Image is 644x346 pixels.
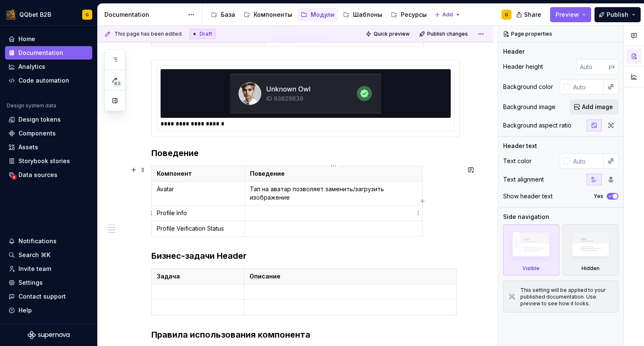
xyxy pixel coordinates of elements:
div: Hidden [563,224,619,276]
a: Storybook stories [5,154,92,168]
div: Модули [311,10,335,19]
a: Components [5,127,92,140]
a: Компоненты [240,8,296,21]
span: Publish [607,10,628,19]
div: Notifications [18,237,57,245]
div: Text alignment [503,175,544,184]
input: Auto [570,79,604,94]
div: Visible [522,265,540,272]
button: Preview [550,7,591,22]
a: Модули [297,8,338,21]
span: Quick preview [374,31,410,37]
h3: Правила использования компонента [151,329,460,341]
span: 63 [113,80,122,87]
a: Шаблоны [340,8,386,21]
p: Компонент [157,169,239,178]
div: Design system data [7,102,56,109]
a: Assets [5,140,92,154]
img: 491028fe-7948-47f3-9fb2-82dab60b8b20.png [6,10,16,20]
p: Поведение [250,169,417,178]
span: Publish changes [427,31,468,37]
a: Code automation [5,74,92,87]
div: Ресурсы [401,10,427,19]
div: Documentation [104,10,184,19]
div: Help [18,306,32,315]
a: Ресурсы [387,8,430,21]
span: Preview [556,10,579,19]
p: Profile Info [157,209,239,217]
span: Share [524,10,541,19]
input: Auto [576,59,609,74]
div: Header text [503,142,537,150]
h3: Бизнес-задачи Header [151,250,460,262]
div: G [86,11,89,18]
div: Data sources [18,171,57,179]
button: Quick preview [363,28,413,40]
p: Profile Veification Status [157,224,239,233]
p: Описание [249,272,451,281]
div: Invite team [18,265,51,273]
button: Share [512,7,547,22]
button: Add [432,9,463,21]
button: Search ⌘K [5,248,92,262]
div: Компоненты [254,10,292,19]
p: Задача [157,272,239,281]
button: Publish changes [417,28,472,40]
div: Background aspect ratio [503,121,571,130]
div: This setting will be applied to your published documentation. Use preview to see how it looks. [520,287,613,307]
span: Add [442,11,453,18]
span: Add image [582,103,613,111]
a: Invite team [5,262,92,276]
a: Settings [5,276,92,289]
button: Add image [570,99,618,114]
a: Data sources [5,168,92,182]
a: Documentation [5,46,92,60]
div: Storybook stories [18,157,70,165]
div: Header height [503,62,543,71]
div: Analytics [18,62,45,71]
div: Шаблоны [353,10,382,19]
div: Settings [18,278,43,287]
button: Publish [595,7,641,22]
p: px [609,63,615,70]
a: Design tokens [5,113,92,126]
span: This page has been edited. [114,31,183,37]
input: Auto [570,153,604,169]
div: Documentation [18,49,63,57]
div: Design tokens [18,115,61,124]
div: Home [18,35,35,43]
div: Side navigation [503,213,549,221]
div: Visible [503,224,559,276]
div: QQbet B2B [19,10,51,19]
div: Hidden [582,265,600,272]
div: Text color [503,157,532,165]
div: G [505,11,508,18]
div: Background image [503,103,556,111]
button: QQbet B2BG [2,5,96,23]
div: Header [503,47,525,56]
div: Code automation [18,76,69,85]
div: Components [18,129,56,138]
div: Assets [18,143,38,151]
svg: Supernova Logo [28,331,70,339]
button: Notifications [5,234,92,248]
a: Analytics [5,60,92,73]
div: Contact support [18,292,66,301]
label: Yes [594,193,603,200]
button: Contact support [5,290,92,303]
div: Page tree [208,6,430,23]
a: База [208,8,239,21]
a: Home [5,32,92,46]
div: Show header text [503,192,553,200]
p: Avatar [157,185,239,193]
div: Background color [503,83,553,91]
div: База [221,10,235,19]
span: Draft [200,31,212,37]
div: Search ⌘K [18,251,50,259]
h3: Поведение [151,147,460,159]
button: Help [5,304,92,317]
p: Тап на аватар позволяет заменить/загрузить изображение [250,185,417,202]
